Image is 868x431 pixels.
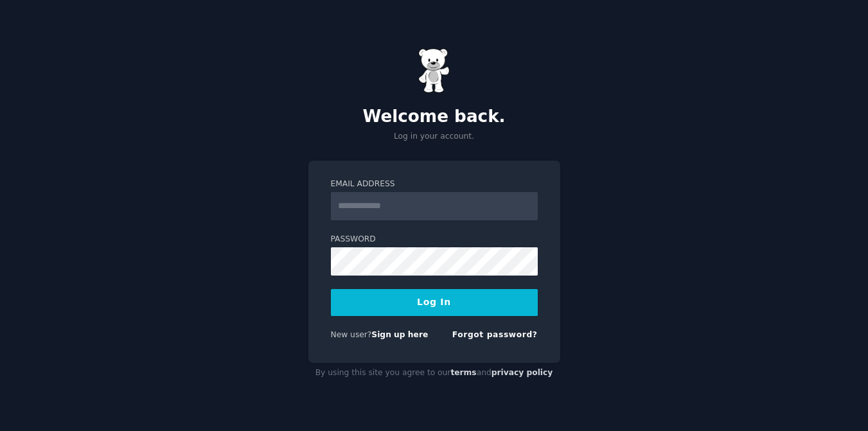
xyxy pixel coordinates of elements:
[331,179,538,190] label: Email Address
[331,330,372,339] span: New user?
[308,363,560,383] div: By using this site you agree to our and
[331,289,538,316] button: Log In
[331,234,538,245] label: Password
[308,131,560,143] p: Log in your account.
[450,368,476,377] a: terms
[308,107,560,127] h2: Welcome back.
[371,330,428,339] a: Sign up here
[452,330,538,339] a: Forgot password?
[418,48,450,93] img: Gummy Bear
[492,368,553,377] a: privacy policy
